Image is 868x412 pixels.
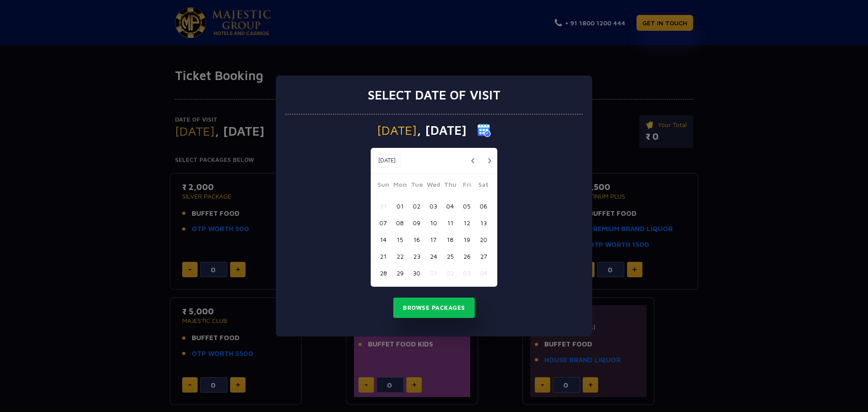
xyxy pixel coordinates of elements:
[408,265,425,281] button: 30
[442,248,458,265] button: 25
[458,248,475,265] button: 26
[442,265,458,281] button: 02
[408,231,425,248] button: 16
[375,180,392,192] span: Sun
[425,198,442,214] button: 03
[475,265,492,281] button: 04
[458,198,475,214] button: 05
[475,248,492,265] button: 27
[375,198,392,214] button: 31
[393,298,475,318] button: Browse Packages
[425,248,442,265] button: 24
[442,198,458,214] button: 04
[375,248,392,265] button: 21
[368,87,500,103] h3: Select date of visit
[425,265,442,281] button: 01
[408,180,425,192] span: Tue
[425,180,442,192] span: Wed
[425,214,442,231] button: 10
[458,180,475,192] span: Fri
[392,265,408,281] button: 29
[375,231,392,248] button: 14
[392,214,408,231] button: 08
[475,231,492,248] button: 20
[408,198,425,214] button: 02
[373,154,401,167] button: [DATE]
[417,124,467,137] span: , [DATE]
[375,265,392,281] button: 28
[458,265,475,281] button: 03
[475,198,492,214] button: 06
[392,198,408,214] button: 01
[458,231,475,248] button: 19
[408,248,425,265] button: 23
[425,231,442,248] button: 17
[442,180,458,192] span: Thu
[392,248,408,265] button: 22
[442,231,458,248] button: 18
[442,214,458,231] button: 11
[408,214,425,231] button: 09
[475,214,492,231] button: 13
[392,180,408,192] span: Mon
[477,123,491,137] img: calender icon
[375,214,392,231] button: 07
[475,180,492,192] span: Sat
[377,124,417,137] span: [DATE]
[458,214,475,231] button: 12
[392,231,408,248] button: 15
